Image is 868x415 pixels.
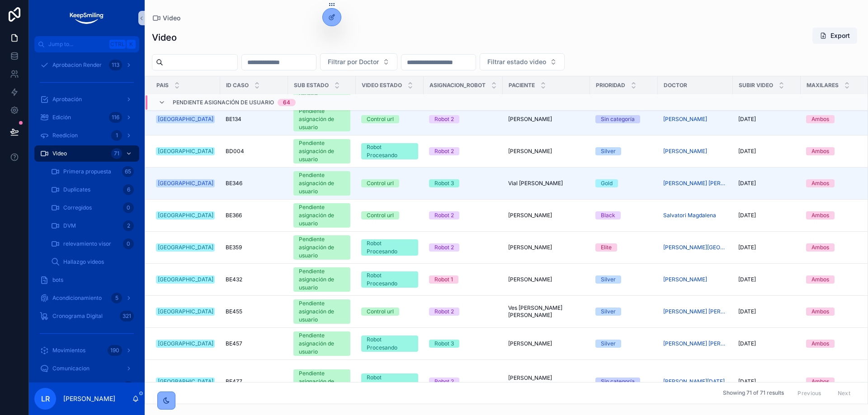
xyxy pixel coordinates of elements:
span: [PERSON_NAME] [508,276,552,283]
div: 5 [111,293,122,303]
span: Edición [52,114,71,121]
span: Ctrl [109,40,126,49]
a: [PERSON_NAME] [PERSON_NAME] [663,308,727,315]
span: ID Caso [226,82,249,89]
div: Control url [367,115,394,123]
a: Silver [595,275,652,284]
span: [PERSON_NAME] [508,212,552,219]
a: [PERSON_NAME] [508,148,585,155]
span: [DATE] [738,276,756,283]
a: [DATE] [738,276,795,283]
div: 116 [109,112,122,123]
a: [GEOGRAPHIC_DATA] [156,179,215,187]
a: Ambos [806,179,863,187]
div: Robot 2 [434,147,454,155]
div: Ambos [811,378,829,386]
a: Elite [595,243,652,252]
span: DVM [63,222,76,229]
span: Aprobación [52,96,82,103]
div: Pendiente asignación de usuario [299,299,345,324]
div: Control url [367,179,394,187]
a: bots [34,272,139,288]
div: Ambos [811,308,829,316]
a: Silver [595,308,652,316]
a: Pendiente asignación de usuario [293,235,350,260]
span: Comunicacion [52,365,90,372]
a: relevamiento visor0 [45,236,139,252]
a: BE366 [226,212,283,219]
span: Filtrar por Doctor [328,57,379,66]
a: Black [595,211,652,219]
a: Ambos [806,308,863,316]
a: Robot 2 [429,147,497,155]
span: [DATE] [738,378,756,385]
span: BE366 [226,212,242,219]
div: Robot 2 [434,243,454,252]
div: 65 [122,166,134,177]
div: [GEOGRAPHIC_DATA] [158,147,213,155]
a: Salvatori Magdalena [663,212,727,219]
span: Doctor [664,82,687,89]
span: Pendiente asignación de usuario [173,99,274,106]
a: Robot 1 [429,275,497,284]
a: [PERSON_NAME] [PERSON_NAME] [508,374,585,389]
a: BE359 [226,244,283,251]
div: Ambos [811,243,829,252]
a: Ambos [806,211,863,219]
a: Corregidos0 [45,200,139,216]
span: [DATE] [738,308,756,315]
span: Showing 71 of 71 results [723,390,784,397]
a: [PERSON_NAME][DATE] [663,378,725,385]
span: Duplicates [63,186,90,193]
a: [PERSON_NAME] [663,276,727,283]
a: Ambos [806,243,863,252]
a: Control url [361,179,418,187]
div: Black [601,211,615,219]
div: Sin categoría [601,378,635,386]
div: Robot Procesando [367,373,413,390]
span: BE134 [226,116,241,123]
a: Video71 [34,145,139,162]
span: Vial [PERSON_NAME] [508,180,563,187]
span: Maxilares [807,82,839,89]
a: Cronograma Digital321 [34,308,139,324]
a: Pendiente asignación de usuario [293,369,350,394]
span: BD004 [226,148,244,155]
div: [GEOGRAPHIC_DATA] [158,115,213,123]
a: Pendiente asignación de usuario [293,107,350,131]
a: Control url [361,115,418,123]
span: BE477 [226,378,242,385]
div: 64 [283,99,290,106]
a: 0 [34,378,139,395]
span: Primera propuesta [63,168,111,175]
a: Edición116 [34,109,139,126]
div: Silver [601,340,616,348]
a: Robot 2 [429,115,497,123]
span: [PERSON_NAME] [508,340,552,347]
a: Robot Procesando [361,239,418,256]
div: Pendiente asignación de usuario [299,107,345,131]
a: Acondicionamiento5 [34,290,139,306]
div: Pendiente asignación de usuario [299,171,345,196]
a: [PERSON_NAME] [663,148,727,155]
a: Robot 2 [429,211,497,219]
div: Robot 2 [434,115,454,123]
div: Pendiente asignación de usuario [299,369,345,394]
span: BE432 [226,276,242,283]
span: [PERSON_NAME] [508,116,552,123]
div: [GEOGRAPHIC_DATA] [158,211,213,219]
a: Sin categoría [595,378,652,386]
p: [PERSON_NAME] [63,394,115,403]
div: Ambos [811,275,829,284]
div: Elite [601,243,612,252]
span: [PERSON_NAME] [508,148,552,155]
a: BE477 [226,378,283,385]
span: [PERSON_NAME] [PERSON_NAME] [663,180,727,187]
a: [PERSON_NAME] [PERSON_NAME] [663,340,727,347]
div: 113 [109,60,122,70]
span: Cronograma Digital [52,312,103,320]
a: [PERSON_NAME] [663,276,707,283]
div: [GEOGRAPHIC_DATA] [158,378,213,386]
